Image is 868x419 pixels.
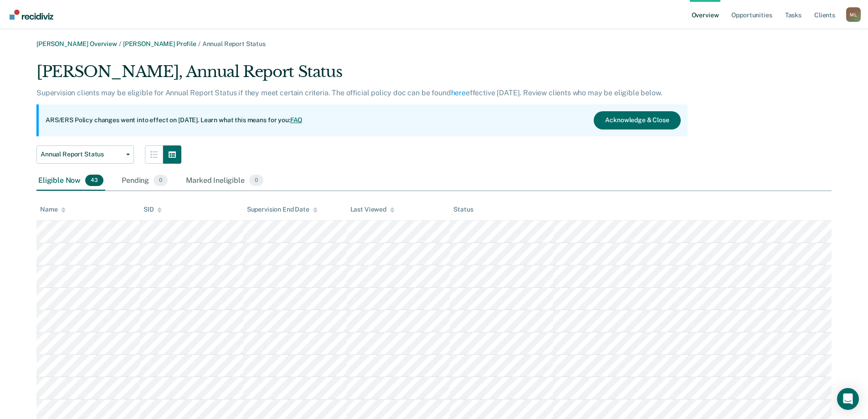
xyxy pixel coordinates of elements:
span: / [196,40,202,47]
div: SID [144,206,162,213]
img: Recidiviz [10,10,53,20]
div: Marked Ineligible0 [184,171,265,191]
div: Last Viewed [350,206,395,213]
span: Annual Report Status [41,150,123,158]
div: Eligible Now43 [36,171,105,191]
span: 0 [154,175,168,186]
span: 43 [85,175,103,186]
div: Pending0 [120,171,169,191]
div: M L [846,7,861,22]
div: Open Intercom Messenger [837,388,859,410]
a: here [451,88,466,97]
div: [PERSON_NAME], Annual Report Status [36,62,688,88]
span: 0 [249,175,263,186]
span: / [117,40,123,47]
p: Supervision clients may be eligible for Annual Report Status if they meet certain criteria. The o... [36,88,662,97]
button: Profile dropdown button [846,7,861,22]
div: Name [40,206,66,213]
a: [PERSON_NAME] Profile [123,40,196,47]
button: Acknowledge & Close [594,111,680,129]
a: FAQ [290,116,303,124]
button: Annual Report Status [36,145,134,164]
div: Supervision End Date [247,206,318,213]
div: Status [453,206,473,213]
a: [PERSON_NAME] Overview [36,40,117,47]
p: ARS/ERS Policy changes went into effect on [DATE]. Learn what this means for you: [46,116,303,125]
span: Annual Report Status [202,40,266,47]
